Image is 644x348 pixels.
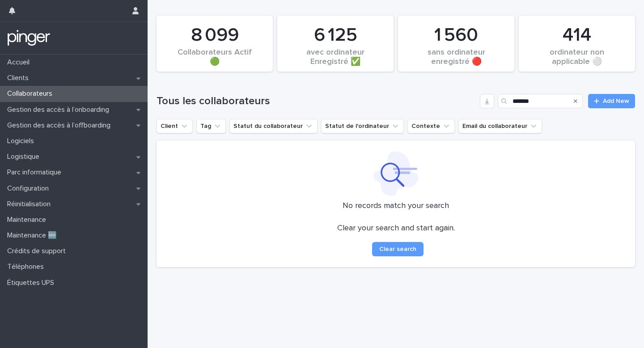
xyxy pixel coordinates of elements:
[534,48,620,67] div: ordinateur non applicable ⚪
[4,89,59,98] p: Collaborateurs
[534,24,620,47] div: 414
[157,119,193,133] button: Client
[172,48,258,67] div: Collaborateurs Actif 🟢
[4,121,118,130] p: Gestion des accès à l’offboarding
[379,246,416,252] span: Clear search
[4,106,116,114] p: Gestion des accès à l’onboarding
[4,58,37,67] p: Accueil
[4,137,41,145] p: Logiciels
[413,48,499,67] div: sans ordinateur enregistré 🔴
[172,24,258,47] div: 8 099
[4,168,68,177] p: Parc informatique
[7,29,51,47] img: mTgBEunGTSyRkCgitkcU
[407,119,455,133] button: Contexte
[4,74,36,82] p: Clients
[157,95,476,108] h1: Tous les collaborateurs
[458,119,542,133] button: Email du collaborateur
[321,119,404,133] button: Statut de l'ordinateur
[4,216,53,224] p: Maintenance
[229,119,318,133] button: Statut du collaborateur
[588,94,635,108] a: Add New
[603,98,629,104] span: Add New
[4,231,64,240] p: Maintenance 🆕
[292,24,378,47] div: 6 125
[4,263,51,271] p: Téléphones
[4,184,56,193] p: Configuration
[413,24,499,47] div: 1 560
[4,279,61,287] p: Étiquettes UPS
[4,247,73,255] p: Crédits de support
[292,48,378,67] div: avec ordinateur Enregistré ✅
[372,242,424,256] button: Clear search
[337,224,455,233] p: Clear your search and start again.
[4,200,58,208] p: Réinitialisation
[196,119,226,133] button: Tag
[498,94,583,108] input: Search
[167,201,624,211] p: No records match your search
[4,153,47,161] p: Logistique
